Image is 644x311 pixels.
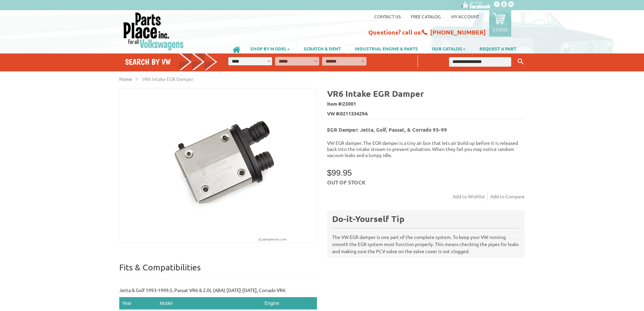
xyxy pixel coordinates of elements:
a: REQUEST A PART [473,43,523,54]
th: Model [157,297,262,310]
span: 021133429A [340,110,368,117]
span: $99.95 [327,168,352,177]
p: Jetta & Golf 1993-1999.5, Passat VR6 & 2.0L (ABA) [DATE]-[DATE], Corrado VR6 [119,287,317,294]
a: INDUSTRIAL ENGINE & PARTS [348,43,425,54]
b: Do-it-Yourself Tip [332,213,404,224]
p: Fits & Compatibilities [119,262,317,280]
span: Out of stock [327,179,366,186]
a: 0 items [489,10,511,37]
span: 23001 [343,101,356,107]
b: EGR Damper: Jetta, Golf, Passat, & Corrado 93-99 [327,126,447,133]
span: VW #: [327,109,525,119]
a: Add to Wishlist [453,192,488,201]
th: Engine [262,297,317,310]
img: Parts Place Inc! [123,12,184,51]
a: Home [119,76,132,82]
a: SCRATCH & DENT [297,43,348,54]
a: SHOP BY MODEL [244,43,297,54]
p: VW EGR damper. The EGR damper is a tiny air box that lets air build up before it is released back... [327,140,525,158]
a: OUR CATALOG [425,43,472,54]
a: My Account [451,14,479,19]
th: Year [119,297,157,310]
b: VR6 Intake EGR Damper [327,88,424,99]
span: Item #: [327,99,525,109]
p: The VW EGR damper is one part of the complete system. To keep your VW running smooth the EGR syst... [332,228,520,255]
img: VR6 Intake EGR Damper [120,88,317,242]
span: VR6 Intake EGR Damper [142,76,193,82]
button: Keyword Search [516,56,526,67]
h4: Search by VW [125,57,218,67]
a: Contact us [374,14,401,19]
p: 0 items [493,27,508,32]
a: Free Catalog [411,14,441,19]
a: Add to Compare [490,192,525,201]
